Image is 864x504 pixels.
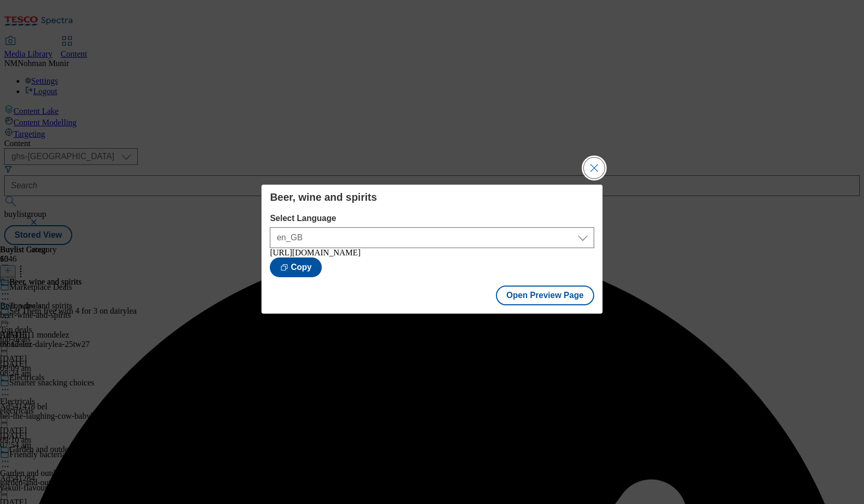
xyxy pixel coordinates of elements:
button: Copy [270,257,322,277]
div: Modal [261,185,602,314]
button: Close Modal [584,158,605,178]
label: Select Language [270,214,594,223]
h4: Beer, wine and spirits [270,191,594,203]
div: [URL][DOMAIN_NAME] [270,248,594,257]
button: Open Preview Page [496,286,594,305]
